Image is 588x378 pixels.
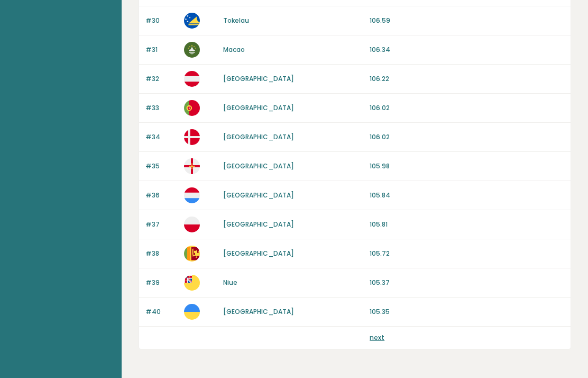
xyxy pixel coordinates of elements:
[145,278,178,287] p: #39
[223,103,294,112] a: [GEOGRAPHIC_DATA]
[184,217,200,232] img: pl.svg
[223,249,294,258] a: [GEOGRAPHIC_DATA]
[145,45,178,55] p: #31
[145,74,178,84] p: #32
[223,74,294,83] a: [GEOGRAPHIC_DATA]
[370,333,384,342] a: next
[370,103,564,113] p: 106.02
[184,187,200,203] img: lu.svg
[184,13,200,29] img: tk.svg
[184,158,200,174] img: gg.svg
[145,132,178,142] p: #34
[145,191,178,200] p: #36
[184,71,200,87] img: at.svg
[223,278,237,287] a: Niue
[184,304,200,320] img: ua.svg
[184,246,200,262] img: lk.svg
[370,74,564,84] p: 106.22
[145,103,178,113] p: #33
[184,42,200,58] img: mo.svg
[370,16,564,25] p: 106.59
[145,16,178,25] p: #30
[184,129,200,145] img: dk.svg
[370,45,564,55] p: 106.34
[145,161,178,171] p: #35
[145,307,178,317] p: #40
[223,16,249,25] a: Tokelau
[223,45,245,54] a: Macao
[370,307,564,317] p: 105.35
[223,191,294,200] a: [GEOGRAPHIC_DATA]
[184,275,200,291] img: nu.svg
[184,100,200,116] img: pt.svg
[223,220,294,229] a: [GEOGRAPHIC_DATA]
[223,161,294,170] a: [GEOGRAPHIC_DATA]
[223,307,294,316] a: [GEOGRAPHIC_DATA]
[370,249,564,258] p: 105.72
[370,191,564,200] p: 105.84
[370,132,564,142] p: 106.02
[223,132,294,141] a: [GEOGRAPHIC_DATA]
[370,161,564,171] p: 105.98
[145,220,178,229] p: #37
[145,249,178,258] p: #38
[370,220,564,229] p: 105.81
[370,278,564,287] p: 105.37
